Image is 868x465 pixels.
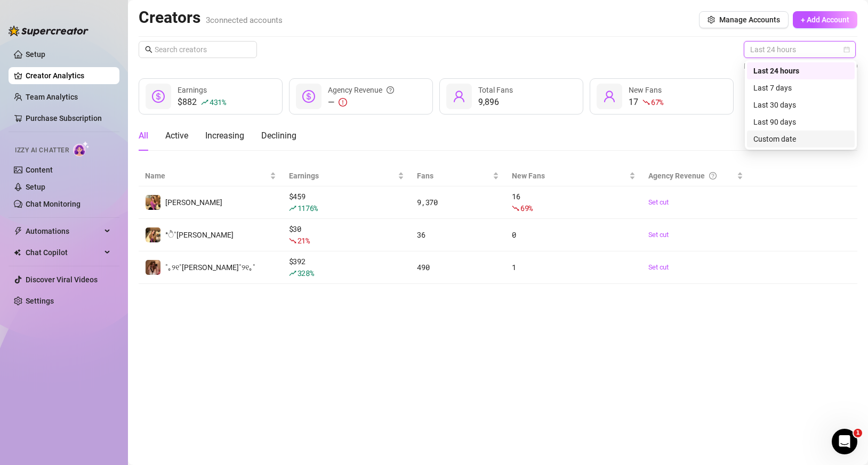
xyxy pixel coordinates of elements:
[750,42,849,58] span: Last 24 hours
[747,62,855,79] div: Last 24 hours
[165,129,188,142] div: Active
[629,86,662,94] span: New Fans
[146,195,160,210] img: Daniela
[210,97,226,107] span: 431 %
[165,263,255,272] span: ˚｡୨୧˚[PERSON_NAME]˚୨୧｡˚
[178,86,207,94] span: Earnings
[26,67,111,84] a: Creator Analytics
[520,203,533,213] span: 69 %
[26,166,53,174] a: Content
[298,203,318,213] span: 1176 %
[478,96,513,109] div: 9,896
[648,197,743,208] a: Set cut
[146,260,160,275] img: ˚｡୨୧˚Quinn˚୨୧｡˚
[747,96,855,113] div: Last 30 days
[178,96,226,109] div: $882
[753,82,848,94] div: Last 7 days
[512,229,636,241] div: 0
[339,98,347,107] span: exclamation-circle
[387,84,394,96] span: question-circle
[753,65,848,77] div: Last 24 hours
[139,7,283,28] h2: Creators
[15,145,69,156] span: Izzy AI Chatter
[165,198,222,207] span: [PERSON_NAME]
[512,170,627,182] span: New Fans
[26,297,54,305] a: Settings
[505,166,642,186] th: New Fans
[298,268,314,278] span: 328 %
[289,223,405,247] div: $ 30
[417,229,499,241] div: 36
[155,44,242,55] input: Search creators
[26,93,78,101] a: Team Analytics
[747,79,855,96] div: Last 7 days
[206,15,283,25] span: 3 connected accounts
[73,141,90,157] img: AI Chatter
[26,244,101,261] span: Chat Copilot
[512,262,636,273] div: 1
[205,129,244,142] div: Increasing
[753,116,848,128] div: Last 90 days
[14,249,21,256] img: Chat Copilot
[512,205,519,212] span: fall
[793,11,857,28] button: + Add Account
[152,90,165,103] span: dollar-circle
[512,191,636,214] div: 16
[283,166,411,186] th: Earnings
[165,231,234,239] span: *ੈ˚[PERSON_NAME]
[302,90,315,103] span: dollar-circle
[26,200,81,208] a: Chat Monitoring
[648,170,735,182] div: Agency Revenue
[417,262,499,273] div: 490
[139,129,148,142] div: All
[201,99,208,106] span: rise
[843,46,850,53] span: calendar
[832,429,857,454] iframe: Intercom live chat
[708,16,715,23] span: setting
[744,60,846,72] span: Data may differ from OnlyFans
[603,90,616,103] span: user
[14,227,22,235] span: thunderbolt
[801,15,849,24] span: + Add Account
[478,86,513,94] span: Total Fans
[289,191,405,214] div: $ 459
[699,11,789,28] button: Manage Accounts
[139,166,283,186] th: Name
[298,235,310,246] span: 21 %
[9,26,89,36] img: logo-BBDzfeDw.svg
[328,96,394,109] div: —
[747,130,855,148] div: Custom date
[289,270,296,277] span: rise
[753,99,848,111] div: Last 30 days
[146,227,160,242] img: *ੈ˚daniela*ੈ
[289,170,396,182] span: Earnings
[747,113,855,130] div: Last 90 days
[417,197,499,208] div: 9,370
[261,129,296,142] div: Declining
[289,205,296,212] span: rise
[753,133,848,145] div: Custom date
[642,99,650,106] span: fall
[289,256,405,279] div: $ 392
[328,84,394,96] div: Agency Revenue
[145,170,268,182] span: Name
[26,183,45,191] a: Setup
[289,237,296,244] span: fall
[26,223,101,240] span: Automations
[629,96,663,109] div: 17
[648,262,743,273] a: Set cut
[651,97,663,107] span: 67 %
[145,46,152,53] span: search
[719,15,780,24] span: Manage Accounts
[26,275,98,284] a: Discover Viral Videos
[648,230,743,240] a: Set cut
[26,50,45,59] a: Setup
[26,110,111,127] a: Purchase Subscription
[411,166,505,186] th: Fans
[453,90,465,103] span: user
[709,170,717,182] span: question-circle
[854,429,862,437] span: 1
[417,170,491,182] span: Fans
